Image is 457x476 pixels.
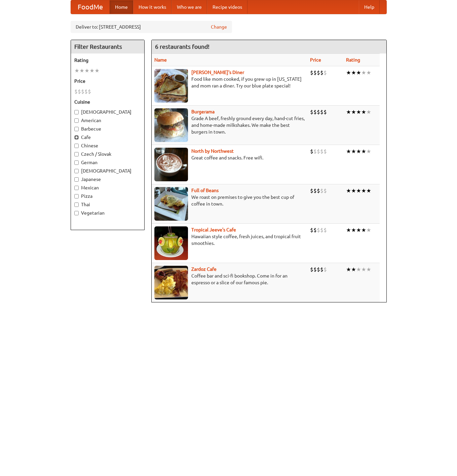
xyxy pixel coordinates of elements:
[154,115,305,135] p: Grade A beef, freshly ground every day, hand-cut fries, and home-made milkshakes. We make the bes...
[74,78,141,84] h5: Price
[74,168,141,174] label: [DEMOGRAPHIC_DATA]
[74,159,141,166] label: German
[74,125,141,132] label: Barbecue
[323,148,327,155] li: $
[88,88,91,95] li: $
[154,108,188,142] img: burgerama.jpg
[207,0,247,14] a: Recipe videos
[191,148,234,154] a: North by Northwest
[154,57,167,63] a: Name
[79,67,84,74] li: ★
[74,142,141,149] label: Chinese
[366,148,371,155] li: ★
[361,187,366,194] li: ★
[310,108,313,116] li: $
[351,266,356,273] li: ★
[366,226,371,234] li: ★
[191,188,219,193] a: Full of Beans
[154,233,305,247] p: Hawaiian style coffee, fresh juices, and tropical fruit smoothies.
[346,148,351,155] li: ★
[323,108,327,116] li: $
[351,187,356,194] li: ★
[191,227,236,232] a: Tropical Jeeve's Cafe
[191,109,215,114] b: Burgerama
[310,226,313,234] li: $
[310,148,313,155] li: $
[346,57,360,63] a: Rating
[154,272,305,286] p: Coffee bar and sci-fi bookshop. Come in for an espresso or a slice of our famous pie.
[310,266,313,273] li: $
[71,21,232,33] div: Deliver to: [STREET_ADDRESS]
[320,266,323,273] li: $
[323,266,327,273] li: $
[74,127,79,131] input: Barbecue
[351,108,356,116] li: ★
[154,194,305,207] p: We roast on premises to give you the best cup of coffee in town.
[359,0,380,14] a: Help
[313,69,317,76] li: $
[351,226,356,234] li: ★
[71,40,144,53] h4: Filter Restaurants
[74,67,79,74] li: ★
[211,24,227,30] a: Change
[366,69,371,76] li: ★
[74,118,79,123] input: American
[74,117,141,124] label: American
[74,184,141,191] label: Mexican
[366,266,371,273] li: ★
[346,108,351,116] li: ★
[356,69,361,76] li: ★
[172,0,207,14] a: Who we are
[84,67,89,74] li: ★
[361,108,366,116] li: ★
[94,67,100,74] li: ★
[154,187,188,221] img: beans.jpg
[351,148,356,155] li: ★
[346,187,351,194] li: ★
[366,187,371,194] li: ★
[310,187,313,194] li: $
[361,266,366,273] li: ★
[361,226,366,234] li: ★
[346,69,351,76] li: ★
[74,177,79,182] input: Japanese
[323,69,327,76] li: $
[74,203,79,207] input: Thai
[74,135,79,140] input: Cafe
[356,266,361,273] li: ★
[155,43,210,50] ng-pluralize: 6 restaurants found!
[71,0,110,14] a: FoodMe
[74,134,141,141] label: Cafe
[317,108,320,116] li: $
[310,69,313,76] li: $
[154,76,305,89] p: Food like mom cooked, if you grew up in [US_STATE] and mom ran a diner. Try our blue plate special!
[346,226,351,234] li: ★
[310,57,321,63] a: Price
[320,187,323,194] li: $
[317,266,320,273] li: $
[356,108,361,116] li: ★
[74,186,79,190] input: Mexican
[84,88,88,95] li: $
[74,57,141,64] h5: Rating
[313,226,317,234] li: $
[81,88,84,95] li: $
[74,194,79,198] input: Pizza
[320,108,323,116] li: $
[191,70,244,75] a: [PERSON_NAME]'s Diner
[74,201,141,208] label: Thai
[361,69,366,76] li: ★
[313,187,317,194] li: $
[154,226,188,260] img: jeeves.jpg
[74,160,79,165] input: German
[313,148,317,155] li: $
[74,193,141,199] label: Pizza
[74,151,141,157] label: Czech / Slovak
[133,0,172,14] a: How it works
[323,187,327,194] li: $
[313,108,317,116] li: $
[191,266,217,272] a: Zardoz Cafe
